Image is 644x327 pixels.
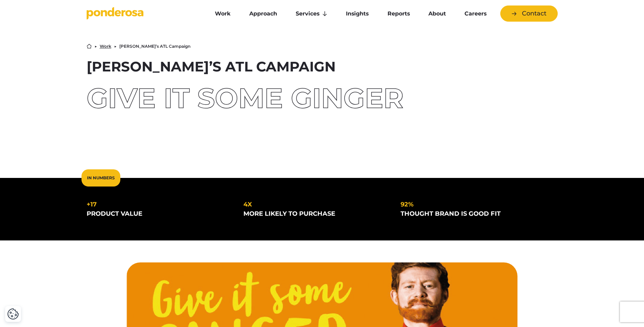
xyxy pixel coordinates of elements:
a: Careers [457,7,494,21]
button: Cookie Settings [7,308,19,320]
a: Reports [380,7,418,21]
div: In Numbers [81,169,120,187]
div: more likely to purchase [243,209,390,218]
img: Revisit consent button [7,308,19,320]
li: ▶︎ [95,44,97,48]
div: Give it some ginger [87,84,558,112]
a: Contact [500,5,558,22]
div: thought brand is good fit [401,209,547,218]
a: Go to homepage [87,7,197,21]
a: About [421,7,454,21]
a: Insights [338,7,376,21]
li: [PERSON_NAME]’s ATL Campaign [119,44,190,48]
div: 92% [401,200,547,209]
a: Work [100,44,111,48]
li: ▶︎ [114,44,117,48]
div: 4x [243,200,390,209]
div: +17 [87,200,233,209]
div: product value [87,209,233,218]
a: Approach [241,7,285,21]
a: Services [288,7,335,21]
a: Home [87,44,92,49]
h1: [PERSON_NAME]’s ATL Campaign [87,60,558,74]
a: Work [207,7,239,21]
